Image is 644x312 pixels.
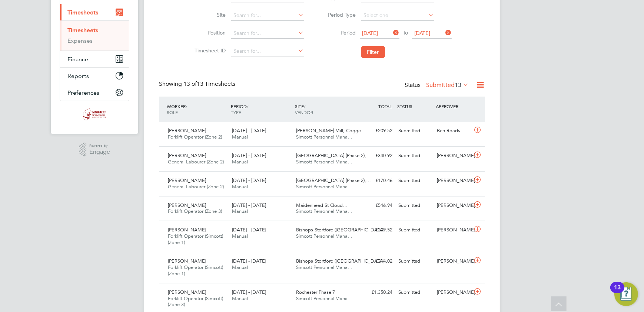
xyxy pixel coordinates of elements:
[395,199,434,212] div: Submitted
[296,264,353,270] span: Simcott Personnel Mana…
[232,233,248,239] span: Manual
[193,29,226,36] label: Position
[60,51,129,67] button: Finance
[232,208,248,214] span: Manual
[231,109,241,115] span: TYPE
[232,134,248,140] span: Manual
[232,227,266,233] span: [DATE] - [DATE]
[168,264,223,277] span: Forklift Operator (Simcott) (Zone 1)
[401,28,411,38] span: To
[296,177,371,183] span: [GEOGRAPHIC_DATA] (Phase 2),…
[168,159,224,165] span: General Labourer (Zone 2)
[395,175,434,187] div: Submitted
[232,127,266,134] span: [DATE] - [DATE]
[296,202,348,208] span: Maidenhead St Cloud…
[295,109,313,115] span: VENDOR
[60,108,129,120] a: Go to home page
[296,159,353,165] span: Simcott Personnel Mana…
[232,264,248,270] span: Manual
[455,81,461,89] span: 13
[296,289,335,295] span: Rochester Phase 7
[323,29,356,36] label: Period
[378,103,392,109] span: TOTAL
[361,46,385,58] button: Filter
[323,12,356,18] label: Period Type
[89,149,110,155] span: Engage
[168,134,222,140] span: Forklift Operator (Zone 2)
[232,289,266,295] span: [DATE] - [DATE]
[168,227,206,233] span: [PERSON_NAME]
[232,295,248,302] span: Manual
[229,100,293,119] div: PERIOD
[296,134,353,140] span: Simcott Personnel Mana…
[296,183,353,190] span: Simcott Personnel Mana…
[231,28,304,39] input: Search for...
[168,127,206,134] span: [PERSON_NAME]
[168,202,206,208] span: [PERSON_NAME]
[395,100,434,113] div: STATUS
[232,183,248,190] span: Manual
[168,177,206,183] span: [PERSON_NAME]
[357,255,395,267] div: £214.02
[89,143,110,149] span: Powered by
[79,143,110,157] a: Powered byEngage
[434,199,472,212] div: [PERSON_NAME]
[293,100,357,119] div: SITE
[296,227,389,233] span: Bishops Stortford ([GEOGRAPHIC_DATA]…
[434,224,472,236] div: [PERSON_NAME]
[231,10,304,21] input: Search for...
[60,20,129,51] div: Timesheets
[434,125,472,137] div: Ben Roads
[67,9,98,16] span: Timesheets
[232,159,248,165] span: Manual
[357,199,395,212] div: £546.94
[193,12,226,18] label: Site
[296,233,353,239] span: Simcott Personnel Mana…
[67,72,89,79] span: Reports
[357,125,395,137] div: £209.52
[168,295,223,308] span: Forklift Operator (Simcott) (Zone 3)
[232,152,266,159] span: [DATE] - [DATE]
[395,125,434,137] div: Submitted
[296,127,366,134] span: [PERSON_NAME] Mill, Cogge…
[183,80,235,88] span: 13 Timesheets
[614,282,638,306] button: Open Resource Center, 13 new notifications
[304,103,305,109] span: /
[168,152,206,159] span: [PERSON_NAME]
[232,258,266,264] span: [DATE] - [DATE]
[168,289,206,295] span: [PERSON_NAME]
[434,175,472,187] div: [PERSON_NAME]
[395,224,434,236] div: Submitted
[362,30,378,36] span: [DATE]
[67,56,88,63] span: Finance
[186,103,187,109] span: /
[60,68,129,84] button: Reports
[357,286,395,299] div: £1,350.24
[426,81,469,89] label: Submitted
[415,30,431,36] span: [DATE]
[159,80,237,88] div: Showing
[434,100,472,113] div: APPROVER
[296,152,371,159] span: [GEOGRAPHIC_DATA] (Phase 2),…
[395,286,434,299] div: Submitted
[296,295,353,302] span: Simcott Personnel Mana…
[357,224,395,236] div: £209.52
[247,103,248,109] span: /
[231,46,304,56] input: Search for...
[434,286,472,299] div: [PERSON_NAME]
[83,108,106,120] img: simcott-logo-retina.png
[357,150,395,162] div: £340.92
[168,183,224,190] span: General Labourer (Zone 2)
[67,89,99,96] span: Preferences
[168,233,223,246] span: Forklift Operator (Simcott) (Zone 1)
[395,150,434,162] div: Submitted
[168,208,222,214] span: Forklift Operator (Zone 3)
[232,177,266,183] span: [DATE] - [DATE]
[167,109,178,115] span: ROLE
[434,255,472,267] div: [PERSON_NAME]
[60,4,129,20] button: Timesheets
[361,10,434,21] input: Select one
[193,47,226,54] label: Timesheet ID
[183,80,197,88] span: 13 of
[60,84,129,101] button: Preferences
